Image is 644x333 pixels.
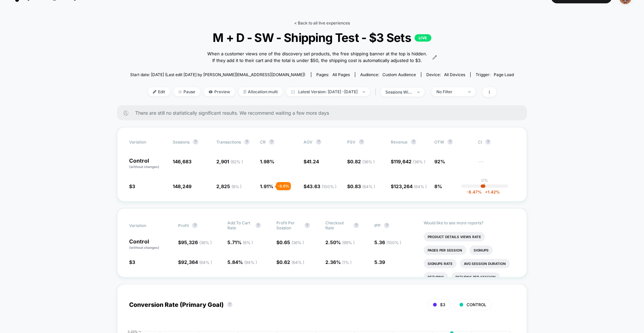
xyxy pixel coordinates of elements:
p: | [484,183,485,188]
a: < Back to all live experiences [294,20,350,25]
button: ? [447,139,453,145]
img: rebalance [244,90,246,94]
span: 119,642 [394,159,425,164]
span: CONTROL [467,302,486,307]
span: Transactions [216,140,241,145]
span: 2,825 [216,183,241,189]
span: --- [478,160,515,169]
button: ? [227,302,232,307]
li: Signups [470,245,493,255]
span: ( 8 % ) [231,184,241,189]
li: Signups Rate [424,259,457,268]
span: ( 6 % ) [243,240,253,245]
p: Would like to see more reports? [424,220,515,225]
span: Checkout Rate [325,220,350,230]
div: Pages: [316,72,350,77]
div: sessions with impression [385,90,412,95]
p: Control [129,158,166,169]
span: 0.65 [279,239,304,245]
span: CR [260,140,266,145]
span: IPP [374,223,381,228]
span: 2,901 [216,159,243,164]
span: 2.50 % [325,239,355,245]
p: 0% [481,178,488,183]
span: M + D - SW - Shipping Test - $3 Sets [149,31,495,45]
p: Control [129,239,171,250]
span: ( 64 % ) [362,184,375,189]
span: Variation [129,220,166,230]
span: ( 1 % ) [342,260,352,265]
img: calendar [291,90,295,94]
span: 2.36 % [325,259,352,265]
span: 43.63 [307,183,336,189]
span: 95,326 [181,239,212,245]
span: -8.47 % [467,189,482,195]
span: all pages [332,72,350,77]
span: ( 36 % ) [291,240,304,245]
button: ? [384,223,389,228]
span: 5.39 [374,259,385,265]
span: ( 64 % ) [414,184,427,189]
span: 5.36 [374,239,401,245]
span: 1.42 % [482,189,500,195]
span: $3 [440,302,445,307]
span: + [485,189,488,195]
span: Profit [178,223,189,228]
span: 0.82 [350,159,375,164]
span: Profit Per Session [276,220,301,230]
span: AOV [304,140,313,145]
span: ( 36 % ) [413,159,425,164]
span: 146,683 [173,159,192,164]
span: Page Load [494,72,514,77]
li: Product Details Views Rate [424,232,485,241]
img: end [363,91,365,93]
span: 148,249 [173,183,192,189]
div: Audience: [360,72,416,77]
span: 0.62 [279,259,304,265]
img: end [178,90,182,94]
span: 92% [434,159,445,164]
span: 1.91 % [260,183,273,189]
span: When a customer views one of the discovery set products, the free shipping banner at the top is h... [207,51,428,64]
li: Pages Per Session [424,245,466,255]
span: PSV [347,140,356,145]
span: 8% [434,183,442,189]
img: edit [153,90,156,94]
span: $3 [129,183,135,189]
span: Variation [129,139,166,145]
div: - 3.6 % [276,182,291,190]
div: No Filter [436,89,463,94]
span: Pause [173,87,200,96]
span: ( 94 % ) [244,260,257,265]
span: 1.98 % [260,159,274,164]
span: ( 99 % ) [342,240,355,245]
span: 5.84 % [227,259,257,265]
span: ( 36 % ) [199,240,212,245]
li: Avg Session Duration [460,259,510,268]
button: ? [305,223,310,228]
span: ( 64 % ) [199,260,212,265]
span: (without changes) [129,245,159,249]
span: ( 92 % ) [230,159,243,164]
span: ( 100 % ) [386,240,401,245]
div: Trigger: [476,72,514,77]
span: Allocation: multi [238,87,283,96]
li: Returns Per Session [451,272,500,282]
span: $ [178,259,212,265]
span: $ [347,183,375,189]
span: $ [276,239,304,245]
span: $ [304,159,319,164]
span: Start date: [DATE] (Last edit [DATE] by [PERSON_NAME][EMAIL_ADDRESS][DOMAIN_NAME]) [130,72,305,77]
span: ( 100 % ) [322,184,336,189]
span: $ [391,159,425,164]
span: 123,264 [394,183,427,189]
span: Latest Version: [DATE] - [DATE] [286,87,370,96]
span: Sessions [173,140,190,145]
span: There are still no statistically significant results. We recommend waiting a few more days [135,110,514,116]
span: ( 36 % ) [362,159,375,164]
span: $ [347,159,375,164]
button: ? [193,139,198,145]
span: 92,364 [181,259,212,265]
span: Preview [204,87,235,96]
span: Revenue [391,140,408,145]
